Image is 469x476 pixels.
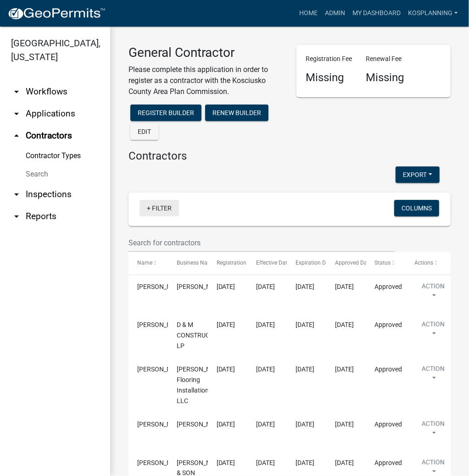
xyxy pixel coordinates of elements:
a: My Dashboard [349,5,404,22]
button: Edit [130,123,158,140]
span: Name [137,260,152,266]
span: D & M CONSTRUCTION LP [177,321,224,349]
span: 08/13/2025 [335,421,354,428]
button: Export [396,166,440,183]
h3: General Contractor [128,45,283,61]
button: Action [414,320,452,343]
span: Actions [414,260,433,266]
p: Registration Fee [306,54,352,64]
datatable-header-cell: Effective Date [247,252,287,274]
button: Action [414,419,452,442]
input: Search for contractors [128,233,395,252]
span: RAUL PATINO [137,365,186,373]
datatable-header-cell: Registration Date [208,252,247,274]
span: 08/14/2025 [335,365,354,373]
button: Action [414,364,452,387]
span: 08/14/2025 [335,283,354,290]
span: 08/14/2026 [296,321,314,328]
span: 08/14/2025 [256,283,275,290]
i: arrow_drop_down [11,211,22,222]
span: 08/14/2026 [296,283,314,290]
a: Home [296,5,321,22]
span: 08/14/2025 [217,321,235,328]
datatable-header-cell: Expiration Date [287,252,326,274]
span: Approved Date [335,260,372,266]
i: arrow_drop_down [11,189,22,200]
span: 08/13/2025 [256,459,275,466]
span: 08/13/2025 [335,459,354,466]
span: Approved [375,459,402,466]
span: Effective Date [256,260,290,266]
span: 08/14/2025 [256,365,275,373]
span: ARIANA GOLEMON [177,421,226,428]
p: Renewal Fee [366,54,404,64]
span: 08/13/2026 [296,421,314,428]
span: 08/13/2025 [217,459,235,466]
datatable-header-cell: Business Name [168,252,207,274]
i: arrow_drop_down [11,86,22,97]
span: 08/13/2026 [296,459,314,466]
button: Columns [394,200,439,216]
a: kosplanning [404,5,462,22]
span: Approved [375,283,402,290]
span: Registration Date [217,260,259,266]
i: arrow_drop_up [11,130,22,141]
span: DONALD FACKLER [137,283,186,290]
span: Approved [375,421,402,428]
span: 08/14/2026 [296,365,314,373]
span: 08/14/2025 [256,321,275,328]
span: ARIANA GOLEMON [137,421,186,428]
h4: Missing [366,71,404,84]
span: 08/14/2025 [217,365,235,373]
span: DONNIE HAMBY [137,459,186,466]
span: Business Name [177,260,215,266]
span: Approved [375,321,402,328]
a: Admin [321,5,349,22]
span: DONALD FACKLER [177,283,226,290]
span: Status [375,260,391,266]
span: 08/13/2025 [217,421,235,428]
button: Action [414,282,452,304]
span: 08/14/2025 [217,283,235,290]
span: 08/13/2025 [256,421,275,428]
datatable-header-cell: Name [128,252,168,274]
p: Please complete this application in order to register as a contractor with the Kosciusko County A... [128,64,283,97]
h4: Missing [306,71,352,84]
span: Patino Flooring Installation LLC [177,365,226,404]
span: Approved [375,365,402,373]
datatable-header-cell: Status [366,252,406,274]
span: 08/14/2025 [335,321,354,328]
button: Register Builder [130,105,201,121]
datatable-header-cell: Approved Date [326,252,366,274]
datatable-header-cell: Actions [406,252,445,274]
a: + Filter [140,200,179,216]
button: Renew Builder [205,105,268,121]
span: DAVID GRABER [137,321,186,328]
h4: Contractors [128,149,451,163]
i: arrow_drop_down [11,108,22,119]
span: Expiration Date [296,260,334,266]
